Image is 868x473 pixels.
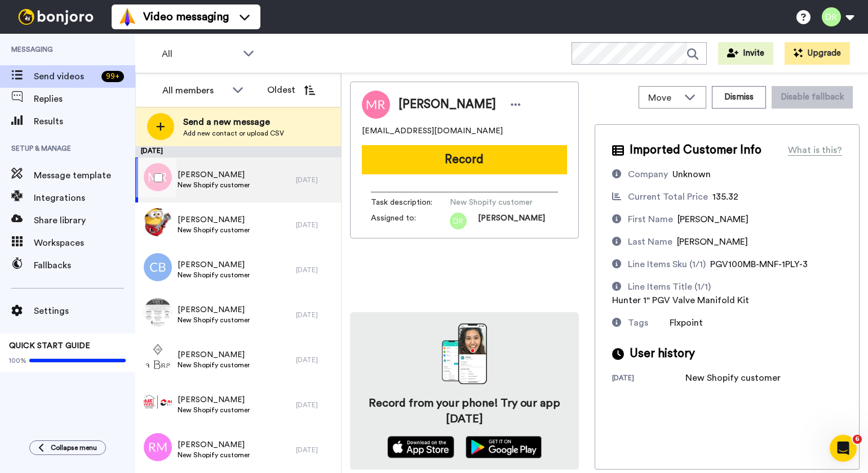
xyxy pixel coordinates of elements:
div: [DATE] [296,220,335,229]
span: Send videos [34,70,97,83]
span: New Shopify customer [178,271,250,280]
div: [DATE] [135,146,341,157]
span: New Shopify customer [178,226,250,235]
span: Flxpoint [670,318,703,327]
span: Assigned to: [371,213,450,229]
span: Imported Customer Info [630,142,761,159]
span: Replies [34,92,135,106]
span: [PERSON_NAME] [178,394,250,406]
span: New Shopify customer [178,406,250,415]
div: First Name [628,213,673,226]
span: Hunter 1" PGV Valve Manifold Kit [612,296,749,305]
span: Task description : [371,197,450,208]
h4: Record from your phone! Try our app [DATE] [361,395,568,427]
span: [PERSON_NAME] [178,349,250,361]
div: Current Total Price [628,190,708,204]
span: New Shopify customer [178,181,250,190]
div: [DATE] [296,355,335,364]
img: 9ba960e9-5adc-4b61-bcf3-1a34d82706fc.png [144,343,172,371]
span: [PERSON_NAME] [478,213,545,229]
span: [EMAIL_ADDRESS][DOMAIN_NAME] [362,125,503,137]
span: Fallbacks [34,259,135,272]
button: Collapse menu [29,440,106,455]
div: What is this? [788,143,842,157]
div: [DATE] [296,400,335,409]
span: Collapse menu [51,443,97,452]
img: Image of Michael Reed [362,91,390,119]
span: [PERSON_NAME] [178,214,250,226]
span: [PERSON_NAME] [677,215,749,224]
div: Line Items Title (1/1) [628,280,711,294]
div: [DATE] [612,373,685,385]
span: Unknown [672,170,711,179]
span: New Shopify customer [178,451,250,460]
div: [DATE] [296,310,335,319]
button: Invite [718,42,773,65]
img: 56d09cea-61db-47f4-9415-486c80ed9c39.jpg [144,208,172,236]
div: 99 + [101,71,124,82]
span: [PERSON_NAME] [178,439,250,451]
span: Move [648,91,679,105]
span: Send a new message [183,115,284,129]
img: download [442,323,487,384]
button: Disable fallback [772,86,853,109]
span: Add new contact or upload CSV [183,129,284,138]
img: playstore [466,436,542,458]
div: [DATE] [296,175,335,184]
span: [PERSON_NAME] [178,169,250,181]
img: 49b80bca-5703-4ded-9b40-d6308008e9f0.jpg [144,298,172,326]
span: New Shopify customer [178,316,250,325]
span: [PERSON_NAME] [178,304,250,316]
img: vm-color.svg [118,8,136,26]
span: 100% [9,356,26,365]
span: Results [34,115,135,128]
div: Line Items Sku (1/1) [628,258,706,271]
span: All [162,47,237,61]
span: Settings [34,304,135,318]
img: rm.png [144,433,172,461]
div: New Shopify customer [685,371,781,385]
div: [DATE] [296,265,335,274]
img: cb.png [144,253,172,281]
div: [DATE] [296,445,335,454]
img: appstore [387,436,454,458]
iframe: Intercom live chat [830,435,857,462]
button: Record [362,145,567,174]
span: QUICK START GUIDE [9,342,90,350]
div: Last Name [628,235,672,249]
span: PGV100MB-MNF-1PLY-3 [710,260,808,269]
span: [PERSON_NAME] [398,96,496,113]
span: 135.32 [712,192,738,201]
span: New Shopify customer [450,197,557,208]
span: Video messaging [143,9,229,25]
span: [PERSON_NAME] [178,259,250,271]
span: 6 [853,435,862,444]
span: User history [630,345,695,362]
span: Workspaces [34,236,135,250]
button: Oldest [259,79,324,101]
span: Message template [34,169,135,182]
img: bj-logo-header-white.svg [14,9,98,25]
div: All members [162,84,227,97]
span: Share library [34,214,135,227]
div: Tags [628,316,648,330]
span: New Shopify customer [178,361,250,370]
button: Dismiss [712,86,766,109]
span: Integrations [34,191,135,205]
span: [PERSON_NAME] [677,237,748,246]
button: Upgrade [785,42,850,65]
img: b88a0329-35bd-44d9-a0a5-ee9386b819e6.png [144,388,172,416]
img: dr.png [450,213,467,229]
div: Company [628,168,668,181]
